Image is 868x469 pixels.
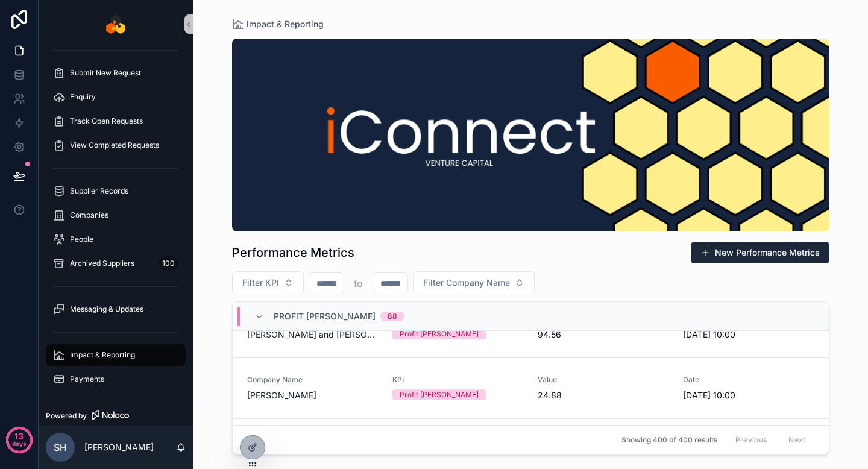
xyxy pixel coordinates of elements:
img: App logo [106,14,125,34]
span: Supplier Records [70,186,128,196]
div: Profit [PERSON_NAME] [400,389,479,400]
span: Payments [70,374,104,384]
span: Archived Suppliers [70,259,134,268]
div: 100 [159,256,178,271]
a: Impact & Reporting [232,18,324,30]
span: People [70,234,93,244]
a: People [46,228,186,250]
span: Profit [PERSON_NAME] [274,310,376,323]
span: Track Open Requests [70,116,143,126]
button: Select Button [413,271,535,294]
button: New Performance Metrics [691,242,829,263]
span: Messaging & Updates [70,304,143,314]
a: Supplier Records [46,180,186,202]
span: KPI [392,375,523,385]
p: 13 [14,430,24,442]
a: [PERSON_NAME] [247,389,316,401]
a: [PERSON_NAME] and [PERSON_NAME] [247,329,378,341]
span: Powered by [46,411,87,421]
p: to [354,276,363,291]
a: Messaging & Updates [46,298,186,320]
span: sh [54,440,67,455]
span: Company Name [247,375,378,385]
span: Impact & Reporting [70,350,135,360]
span: 24.88 [538,389,668,401]
a: Payments [46,368,186,390]
a: Companies [46,204,186,226]
a: Submit New Request [46,62,186,84]
span: Filter KPI [242,277,279,289]
span: [DATE] 10:00 [683,389,814,401]
a: Archived Suppliers100 [46,253,186,274]
button: Select Button [232,271,304,294]
span: Value [538,375,668,385]
div: Profit [PERSON_NAME] [400,329,479,339]
span: Submit New Request [70,68,141,78]
span: Companies [70,210,108,220]
span: Enquiry [70,92,96,102]
span: Impact & Reporting [247,18,324,30]
a: Powered by [39,406,193,426]
a: View Completed Requests [46,134,186,156]
span: [DATE] 10:00 [683,329,814,341]
a: Track Open Requests [46,110,186,132]
span: Showing 400 of 400 results [621,435,717,445]
p: [PERSON_NAME] [84,441,154,453]
a: Impact & Reporting [46,344,186,366]
span: Filter Company Name [423,277,510,289]
span: Date [683,375,814,385]
h1: Performance Metrics [232,244,354,261]
p: days [12,435,27,452]
a: Enquiry [46,86,186,108]
div: 88 [388,312,397,321]
a: Company Name[PERSON_NAME]KPIProfit [PERSON_NAME]Value24.88Date[DATE] 10:00 [233,357,829,418]
span: 94.56 [538,329,668,341]
span: View Completed Requests [70,140,159,150]
div: scrollable content [39,48,193,406]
